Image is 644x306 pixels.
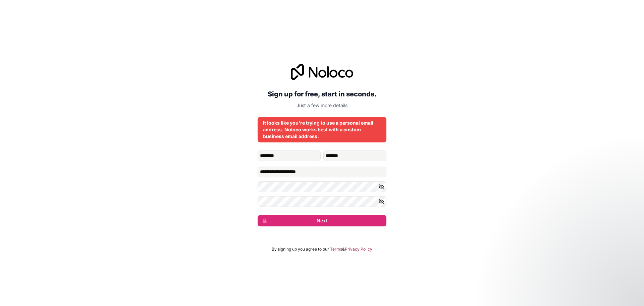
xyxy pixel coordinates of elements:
[258,150,321,161] input: given-name
[345,247,372,252] a: Privacy Policy
[258,181,386,192] input: Password
[258,102,386,109] p: Just a few more details
[342,247,345,252] span: &
[323,150,386,161] input: family-name
[263,120,381,140] div: It looks like you're trying to use a personal email address. Noloco works best with a custom busi...
[330,247,342,252] a: Terms
[510,256,644,303] iframe: Intercom notifications message
[258,88,386,100] h2: Sign up for free, start in seconds.
[272,247,329,252] span: By signing up you agree to our
[258,196,386,207] input: Confirm password
[258,167,386,177] input: Email address
[258,215,386,226] button: Next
